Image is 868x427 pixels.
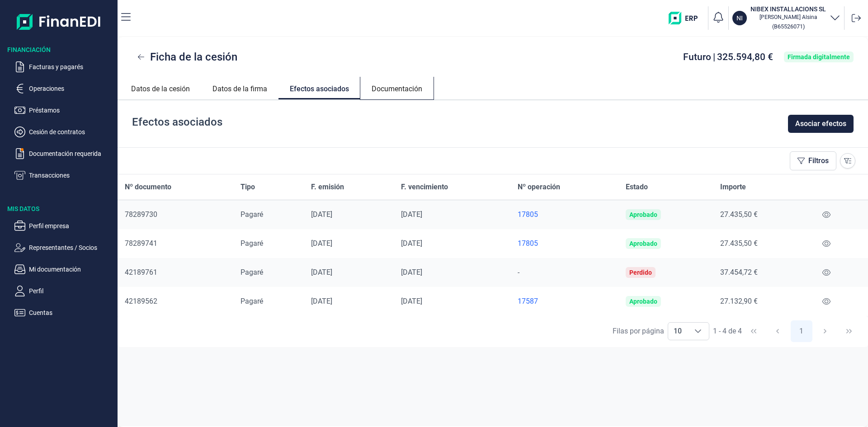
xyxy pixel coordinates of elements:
[788,115,854,133] button: Asociar efectos
[732,5,840,32] button: NINIBEX INSTALLACIONS SL[PERSON_NAME] Alsina(B65526071)
[241,297,263,305] span: Pagaré
[683,52,711,62] span: Futuro
[626,182,648,192] span: Estado
[838,320,860,342] button: Last Page
[629,298,657,305] div: Aprobado
[201,77,278,99] a: Datos de la firma
[120,77,201,99] a: Datos de la cesión
[668,323,687,340] span: 10
[14,307,114,318] button: Cuentas
[125,182,171,192] span: Nº documento
[713,328,742,335] span: 1 - 4 de 4
[150,49,237,65] span: Ficha de la cesión
[14,264,114,275] button: Mi documentación
[720,297,804,306] div: 27.132,90 €
[790,151,836,170] button: Filtros
[743,320,764,342] button: First Page
[241,268,263,277] span: Pagaré
[132,115,222,133] div: Efectos asociados
[401,297,503,306] div: [DATE]
[125,239,157,248] span: 78289741
[720,268,804,277] div: 37.454,72 €
[125,297,157,305] span: 42189562
[518,268,611,277] div: -
[518,239,611,248] a: 17805
[518,210,611,219] a: 17805
[629,211,657,218] div: Aprobado
[720,182,746,192] span: Importe
[772,23,805,30] small: Copiar cif
[720,239,804,248] div: 27.435,50 €
[629,240,657,247] div: Aprobado
[401,268,503,277] div: [DATE]
[683,52,773,61] div: |
[29,242,114,253] p: Representantes / Socios
[14,148,114,159] button: Documentación requerida
[14,61,114,72] button: Facturas y pagarés
[791,320,812,342] button: Page 1
[736,14,743,23] p: NI
[14,242,114,253] button: Representantes / Socios
[687,323,709,340] div: Choose
[29,221,114,231] p: Perfil empresa
[14,170,114,181] button: Transacciones
[795,118,846,129] span: Asociar efectos
[518,297,611,306] a: 17587
[241,182,255,192] span: Tipo
[717,52,773,62] span: 325.594,80 €
[518,182,560,192] span: Nº operación
[29,286,114,296] p: Perfil
[14,286,114,296] button: Perfil
[311,268,387,277] div: [DATE]
[125,210,157,219] span: 78289730
[278,77,360,98] a: Efectos asociados
[241,239,263,248] span: Pagaré
[669,12,704,24] img: erp
[14,221,114,231] button: Perfil empresa
[401,239,503,248] div: [DATE]
[311,210,387,219] div: [DATE]
[814,320,836,342] button: Next Page
[29,83,114,94] p: Operaciones
[311,182,344,192] span: F. emisión
[29,61,114,72] p: Facturas y pagarés
[613,326,664,337] div: Filas por página
[29,170,114,181] p: Transacciones
[750,14,826,21] p: [PERSON_NAME] Alsina
[767,320,788,342] button: Previous Page
[629,269,652,276] div: Perdido
[750,5,826,14] h3: NIBEX INSTALLACIONS SL
[401,210,503,219] div: [DATE]
[241,210,263,219] span: Pagaré
[14,83,114,94] button: Operaciones
[720,210,804,219] div: 27.435,50 €
[29,127,114,137] p: Cesión de contratos
[125,268,157,277] span: 42189761
[29,307,114,318] p: Cuentas
[401,182,448,192] span: F. vencimiento
[29,148,114,159] p: Documentación requerida
[788,53,850,61] div: Firmada digitalmente
[29,264,114,275] p: Mi documentación
[311,239,387,248] div: [DATE]
[360,77,434,99] a: Documentación
[14,105,114,116] button: Préstamos
[311,297,387,306] div: [DATE]
[29,105,114,116] p: Préstamos
[17,7,101,36] img: Logo de aplicación
[14,127,114,137] button: Cesión de contratos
